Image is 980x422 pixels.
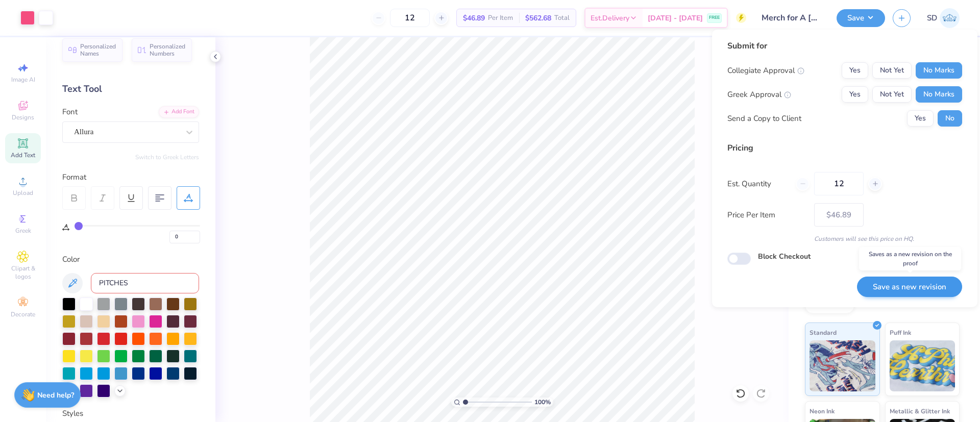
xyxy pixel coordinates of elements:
[916,86,962,103] button: No Marks
[727,89,791,101] div: Greek Approval
[727,142,962,154] div: Pricing
[890,406,950,416] span: Metallic & Glitter Ink
[62,171,200,183] div: Format
[727,234,962,243] div: Customers will see this price on HQ.
[727,209,806,221] label: Price Per Item
[11,310,35,318] span: Decorate
[463,13,485,23] span: $46.89
[488,13,513,23] span: Per Item
[907,110,934,127] button: Yes
[810,327,837,338] span: Standard
[916,62,962,79] button: No Marks
[648,13,703,23] span: [DATE] - [DATE]
[837,9,885,27] button: Save
[859,247,961,270] div: Saves as a new revision on the proof
[890,340,955,391] img: Puff Ink
[534,398,551,407] span: 100 %
[37,390,74,400] strong: Need help?
[857,277,962,297] button: Save as new revision
[62,254,199,265] div: Color
[727,65,804,77] div: Collegiate Approval
[709,14,720,21] span: FREE
[62,82,199,96] div: Text Tool
[940,8,960,28] img: Sparsh Drolia
[525,13,551,23] span: $562.68
[814,172,864,195] input: – –
[727,178,788,190] label: Est. Quantity
[758,251,811,262] label: Block Checkout
[554,13,570,23] span: Total
[91,273,199,293] input: e.g. 7428 c
[11,76,35,84] span: Image AI
[12,113,34,121] span: Designs
[810,406,835,416] span: Neon Ink
[5,264,41,281] span: Clipart & logos
[80,43,116,57] span: Personalized Names
[62,408,199,419] div: Styles
[938,110,962,127] button: No
[13,189,33,197] span: Upload
[872,86,912,103] button: Not Yet
[842,86,868,103] button: Yes
[727,113,801,125] div: Send a Copy to Client
[390,9,430,27] input: – –
[872,62,912,79] button: Not Yet
[11,151,35,159] span: Add Text
[890,327,911,338] span: Puff Ink
[927,8,960,28] a: SD
[591,13,629,23] span: Est. Delivery
[810,340,875,391] img: Standard
[727,40,962,52] div: Submit for
[15,227,31,235] span: Greek
[150,43,186,57] span: Personalized Numbers
[62,106,78,118] label: Font
[754,8,829,28] input: Untitled Design
[927,12,937,24] span: SD
[842,62,868,79] button: Yes
[135,153,199,161] button: Switch to Greek Letters
[159,106,199,118] div: Add Font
